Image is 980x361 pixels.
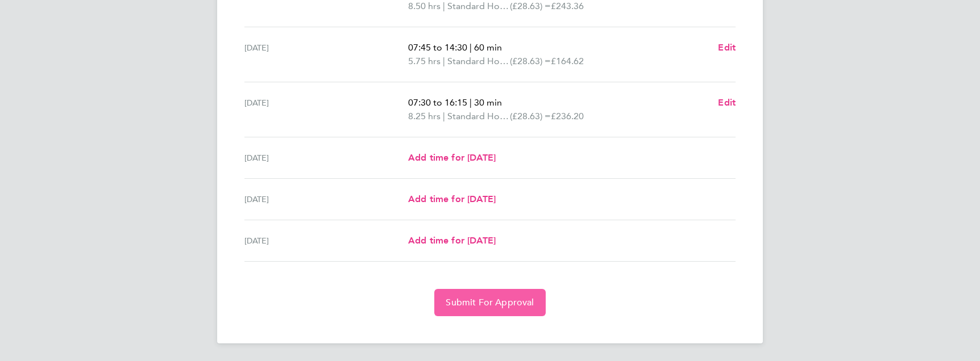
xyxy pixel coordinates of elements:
[474,42,502,53] span: 60 min
[244,192,408,206] div: [DATE]
[408,152,496,163] span: Add time for [DATE]
[446,297,534,308] span: Submit For Approval
[244,96,408,123] div: [DATE]
[718,42,736,53] span: Edit
[510,56,551,66] span: (£28.63) =
[408,1,441,11] span: 8.50 hrs
[718,97,736,108] span: Edit
[510,111,551,121] span: (£28.63) =
[408,111,441,121] span: 8.25 hrs
[447,110,510,123] span: Standard Hourly
[718,41,736,54] a: Edit
[551,56,584,66] span: £164.62
[408,97,467,108] span: 07:30 to 16:15
[434,289,545,316] button: Submit For Approval
[244,151,408,165] div: [DATE]
[551,111,584,121] span: £236.20
[443,56,445,66] span: |
[447,54,510,68] span: Standard Hourly
[510,1,551,11] span: (£28.63) =
[474,97,502,108] span: 30 min
[408,56,441,66] span: 5.75 hrs
[408,235,496,246] span: Add time for [DATE]
[408,192,496,206] a: Add time for [DATE]
[470,97,472,108] span: |
[244,41,408,68] div: [DATE]
[408,194,496,204] span: Add time for [DATE]
[443,111,445,121] span: |
[244,234,408,247] div: [DATE]
[443,1,445,11] span: |
[470,42,472,53] span: |
[718,96,736,110] a: Edit
[408,42,467,53] span: 07:45 to 14:30
[551,1,584,11] span: £243.36
[408,234,496,247] a: Add time for [DATE]
[408,151,496,165] a: Add time for [DATE]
